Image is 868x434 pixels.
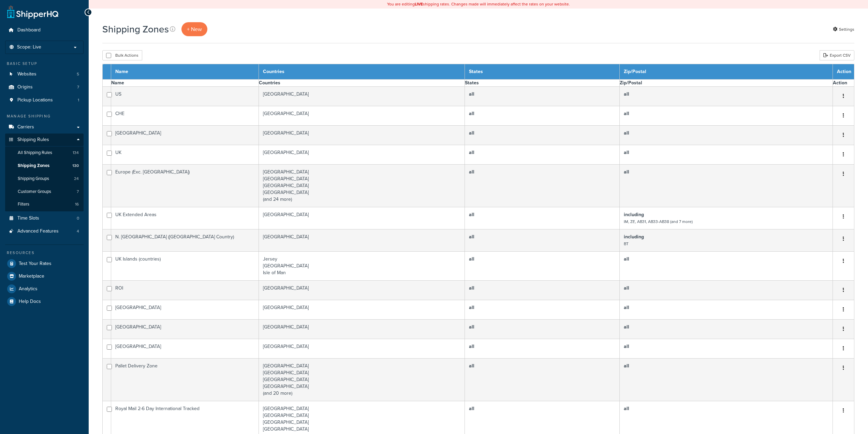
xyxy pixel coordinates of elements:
[72,163,79,169] span: 130
[5,225,84,238] li: Advanced Features
[111,207,259,229] td: UK Extended Areas
[469,255,474,263] b: all
[111,145,259,165] td: UK
[469,343,474,350] b: all
[5,198,84,211] li: Filters
[259,165,465,207] td: [GEOGRAPHIC_DATA] [GEOGRAPHIC_DATA] [GEOGRAPHIC_DATA] [GEOGRAPHIC_DATA] (and 24 more)
[624,129,629,137] b: all
[5,185,84,198] a: Customer Groups 7
[469,323,474,331] b: all
[259,359,465,401] td: [GEOGRAPHIC_DATA] [GEOGRAPHIC_DATA] [GEOGRAPHIC_DATA] [GEOGRAPHIC_DATA] (and 20 more)
[78,97,79,103] span: 1
[5,172,84,185] a: Shipping Groups 24
[111,126,259,145] td: [GEOGRAPHIC_DATA]
[19,261,52,267] span: Test Your Rates
[17,84,33,90] span: Origins
[111,252,259,281] td: UK Islands (countries)
[469,304,474,311] b: all
[619,64,833,80] th: Zip/Postal
[5,68,84,81] a: Websites 5
[820,50,854,60] a: Export CSV
[624,405,629,412] b: all
[5,225,84,238] a: Advanced Features 4
[17,97,53,103] span: Pickup Locations
[624,362,629,369] b: all
[77,228,79,234] span: 4
[469,405,474,412] b: all
[18,201,29,207] span: Filters
[5,61,84,67] div: Basic Setup
[5,24,84,37] a: Dashboard
[19,286,38,292] span: Analytics
[259,252,465,281] td: Jersey [GEOGRAPHIC_DATA] Isle of Man
[111,339,259,359] td: [GEOGRAPHIC_DATA]
[259,281,465,300] td: [GEOGRAPHIC_DATA]
[111,87,259,106] td: US
[5,295,84,308] a: Help Docs
[259,64,465,80] th: Countries
[624,304,629,311] b: all
[833,80,854,87] th: Action
[624,168,629,176] b: all
[18,163,49,169] span: Shipping Zones
[77,84,79,90] span: 7
[5,121,84,134] a: Carriers
[5,81,84,94] a: Origins 7
[259,126,465,145] td: [GEOGRAPHIC_DATA]
[17,44,41,50] span: Scope: Live
[259,229,465,252] td: [GEOGRAPHIC_DATA]
[624,110,629,117] b: all
[18,189,51,195] span: Customer Groups
[259,320,465,339] td: [GEOGRAPHIC_DATA]
[833,64,854,80] th: Action
[619,80,833,87] th: Zip/Postal
[5,250,84,256] div: Resources
[465,64,619,80] th: States
[111,80,259,87] th: Name
[624,284,629,292] b: all
[833,25,854,34] a: Settings
[19,299,41,305] span: Help Docs
[111,64,259,80] th: Name
[469,211,474,218] b: all
[5,185,84,198] li: Customer Groups
[111,165,259,207] td: Europe (Exc. [GEOGRAPHIC_DATA])
[469,129,474,137] b: all
[5,94,84,107] li: Pickup Locations
[5,257,84,270] a: Test Your Rates
[5,159,84,172] a: Shipping Zones 130
[111,229,259,252] td: N. [GEOGRAPHIC_DATA] ([GEOGRAPHIC_DATA] Country)
[7,5,58,19] a: ShipperHQ Home
[17,228,59,234] span: Advanced Features
[5,172,84,185] li: Shipping Groups
[5,81,84,94] li: Origins
[469,110,474,117] b: all
[5,270,84,282] a: Marketplace
[187,25,202,33] span: + New
[111,359,259,401] td: Pallet Delivery Zone
[73,150,79,156] span: 134
[469,168,474,176] b: all
[624,241,629,247] small: BT
[102,23,169,36] h1: Shipping Zones
[259,80,465,87] th: Countries
[469,149,474,156] b: all
[5,94,84,107] a: Pickup Locations 1
[111,320,259,339] td: [GEOGRAPHIC_DATA]
[469,233,474,240] b: all
[465,80,619,87] th: States
[5,198,84,211] a: Filters 16
[111,281,259,300] td: ROI
[469,284,474,292] b: all
[259,300,465,320] td: [GEOGRAPHIC_DATA]
[5,283,84,295] li: Analytics
[469,90,474,98] b: all
[5,134,84,211] li: Shipping Rules
[17,71,36,77] span: Websites
[77,189,79,195] span: 7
